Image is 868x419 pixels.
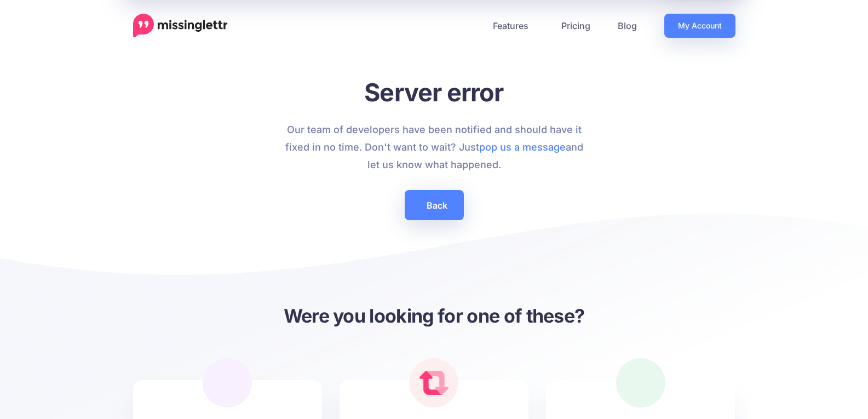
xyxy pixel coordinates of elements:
h3: Were you looking for one of these? [133,303,735,328]
a: Back [405,190,464,220]
img: curate.png [419,371,449,395]
a: My Account [664,14,735,38]
a: Home [133,14,228,38]
a: Blog [604,14,651,38]
a: pop us a message [479,141,566,153]
p: Our team of developers have been notified and should have it fixed in no time. Don't want to wait... [279,121,589,174]
h1: Server error [279,77,589,107]
a: Pricing [548,14,604,38]
a: Features [479,14,548,38]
